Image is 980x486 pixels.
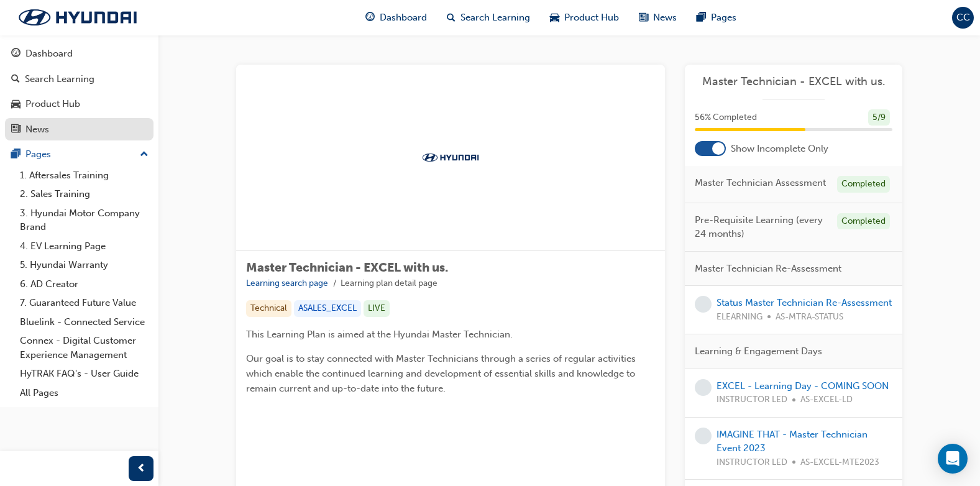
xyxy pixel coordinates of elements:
a: Dashboard [5,42,153,65]
span: search-icon [11,74,20,85]
a: news-iconNews [629,5,687,30]
button: DashboardSearch LearningProduct HubNews [5,40,153,143]
span: 56 % Completed [695,111,757,125]
div: Completed [837,176,890,193]
a: IMAGINE THAT - Master Technician Event 2023 [717,429,868,454]
span: learningRecordVerb_NONE-icon [695,296,712,313]
span: up-icon [140,147,149,163]
a: HyTRAK FAQ's - User Guide [15,364,153,383]
span: news-icon [639,10,648,25]
a: All Pages [15,383,153,403]
a: 7. Guaranteed Future Value [15,293,153,313]
span: INSTRUCTOR LED [717,393,787,407]
a: Master Technician - EXCEL with us. [695,75,892,89]
div: News [25,122,49,137]
span: news-icon [11,124,21,135]
a: guage-iconDashboard [355,5,437,30]
a: pages-iconPages [687,5,746,30]
a: Product Hub [5,93,153,116]
div: Search Learning [25,72,94,86]
span: search-icon [447,10,456,25]
div: ASALES_EXCEL [294,300,361,317]
span: guage-icon [365,10,375,25]
button: Pages [5,143,153,166]
a: search-iconSearch Learning [437,5,540,30]
a: Connex - Digital Customer Experience Management [15,331,153,364]
span: Search Learning [460,11,530,25]
button: CC [952,7,974,29]
span: AS-EXCEL-LD [800,393,853,407]
span: Dashboard [380,11,427,25]
span: Our goal is to stay connected with Master Technicians through a series of regular activities whic... [246,353,638,394]
span: ELEARNING [717,310,762,324]
span: News [653,11,677,25]
span: Pre-Requisite Learning (every 24 months) [695,213,827,241]
div: 5 / 9 [868,109,890,126]
a: EXCEL - Learning Day - COMING SOON [717,380,889,392]
a: 6. AD Creator [15,275,153,294]
a: News [5,118,153,141]
a: Learning search page [246,278,328,288]
a: Bluelink - Connected Service [15,313,153,332]
span: This Learning Plan is aimed at the Hyundai Master Technician. [246,329,513,340]
span: Product Hub [564,11,619,25]
a: 5. Hyundai Warranty [15,255,153,275]
span: pages-icon [697,10,706,25]
a: car-iconProduct Hub [540,5,629,30]
span: car-icon [550,10,559,25]
div: Dashboard [25,47,73,61]
a: 3. Hyundai Motor Company Brand [15,204,153,237]
span: Master Technician Re-Assessment [695,262,841,276]
span: CC [956,11,970,25]
span: Learning & Engagement Days [695,344,822,359]
a: Status Master Technician Re-Assessment [717,297,892,308]
span: Show Incomplete Only [731,142,828,156]
span: guage-icon [11,48,21,60]
span: learningRecordVerb_NONE-icon [695,428,712,444]
img: Trak [6,4,149,30]
a: Search Learning [5,68,153,91]
div: LIVE [364,300,390,317]
span: AS-MTRA-STATUS [776,310,843,324]
a: 1. Aftersales Training [15,166,153,185]
div: Completed [837,213,890,230]
img: Trak [416,151,485,163]
a: 4. EV Learning Page [15,237,153,256]
div: Pages [25,147,51,162]
span: learningRecordVerb_NONE-icon [695,379,712,396]
div: Technical [246,300,291,317]
span: car-icon [11,99,21,110]
span: AS-EXCEL-MTE2023 [800,456,879,470]
span: Pages [711,11,736,25]
div: Product Hub [25,97,80,111]
span: pages-icon [11,149,21,160]
li: Learning plan detail page [341,277,437,291]
a: 2. Sales Training [15,185,153,204]
span: Master Technician Assessment [695,176,826,190]
span: Master Technician - EXCEL with us. [246,260,448,275]
div: Open Intercom Messenger [938,444,968,474]
span: INSTRUCTOR LED [717,456,787,470]
span: prev-icon [137,461,146,477]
